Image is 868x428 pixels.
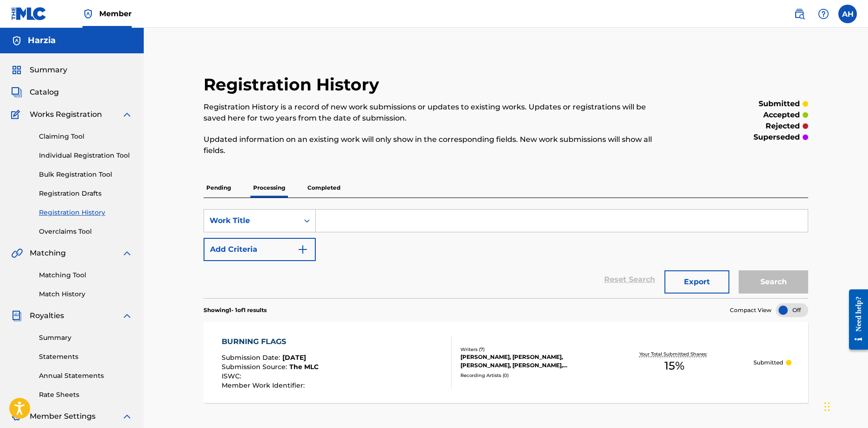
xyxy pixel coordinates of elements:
[30,411,96,422] span: Member Settings
[222,372,243,380] span: ISWC :
[222,381,307,390] span: Member Work Identifier :
[30,248,66,259] span: Matching
[39,132,133,141] a: Claiming Tool
[460,346,595,353] div: Writers ( 7 )
[460,353,595,370] div: [PERSON_NAME], [PERSON_NAME], [PERSON_NAME], [PERSON_NAME], [PERSON_NAME], [PERSON_NAME], [PERSON...
[824,393,830,421] div: Drag
[753,132,800,143] p: superseded
[39,270,133,280] a: Matching Tool
[204,322,808,403] a: BURNING FLAGSSubmission Date:[DATE]Submission Source:The MLCISWC:Member Work Identifier:Writers (...
[39,170,133,179] a: Bulk Registration Tool
[11,310,22,321] img: Royalties
[730,306,772,314] span: Compact View
[11,35,22,46] img: Accounts
[11,87,59,98] a: CatalogCatalog
[11,109,23,120] img: Works Registration
[305,178,343,198] p: Completed
[30,310,64,321] span: Royalties
[664,358,684,374] span: 15 %
[759,98,800,109] p: submitted
[39,371,133,381] a: Annual Statements
[83,8,94,19] img: Top Rightsholder
[842,282,868,357] iframe: Resource Center
[838,5,857,23] div: User Menu
[39,227,133,236] a: Overclaims Tool
[204,238,316,261] button: Add Criteria
[121,109,133,120] img: expand
[204,209,808,298] form: Search Form
[11,64,22,76] img: Summary
[28,35,56,46] h5: Harzia
[204,74,384,95] h2: Registration History
[210,215,293,226] div: Work Title
[39,289,133,299] a: Match History
[204,306,267,314] p: Showing 1 - 1 of 1 results
[204,102,669,124] p: Registration History is a record of new work submissions or updates to existing works. Updates or...
[30,109,102,120] span: Works Registration
[250,178,288,198] p: Processing
[39,151,133,160] a: Individual Registration Tool
[222,336,319,347] div: BURNING FLAGS
[222,363,289,371] span: Submission Source :
[763,109,800,121] p: accepted
[790,5,809,23] a: Public Search
[30,64,67,76] span: Summary
[297,244,308,255] img: 9d2ae6d4665cec9f34b9.svg
[289,363,319,371] span: The MLC
[664,270,729,294] button: Export
[794,8,805,19] img: search
[753,358,783,367] p: Submitted
[121,310,133,321] img: expand
[11,87,22,98] img: Catalog
[814,5,833,23] div: Help
[121,248,133,259] img: expand
[39,352,133,362] a: Statements
[11,411,22,422] img: Member Settings
[639,351,709,358] p: Your Total Submitted Shares:
[11,64,67,76] a: SummarySummary
[11,7,47,20] img: MLC Logo
[39,390,133,400] a: Rate Sheets
[818,8,829,19] img: help
[39,189,133,198] a: Registration Drafts
[121,411,133,422] img: expand
[822,383,868,428] iframe: Chat Widget
[39,208,133,217] a: Registration History
[766,121,800,132] p: rejected
[39,333,133,343] a: Summary
[222,353,282,362] span: Submission Date :
[30,87,59,98] span: Catalog
[99,8,132,19] span: Member
[204,134,669,156] p: Updated information on an existing work will only show in the corresponding fields. New work subm...
[204,178,234,198] p: Pending
[11,248,23,259] img: Matching
[282,353,306,362] span: [DATE]
[460,372,595,379] div: Recording Artists ( 0 )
